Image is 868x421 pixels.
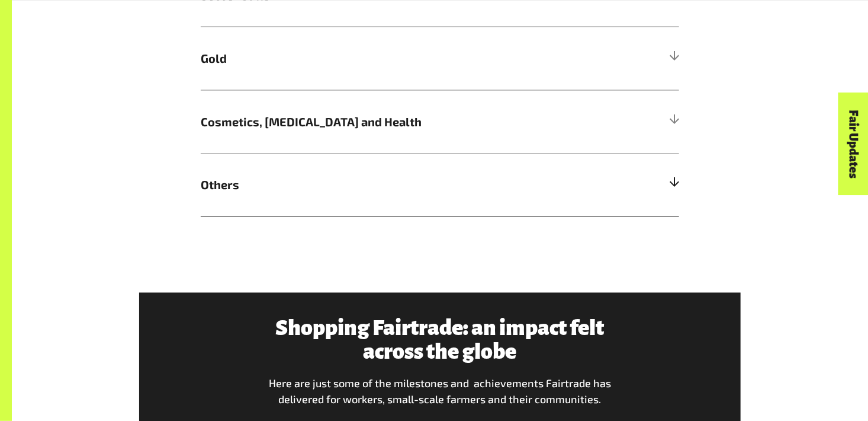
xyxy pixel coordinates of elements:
[201,113,560,130] span: Cosmetics, [MEDICAL_DATA] and Health
[269,377,611,406] span: Here are just some of the milestones and achievements Fairtrade has delivered for workers, small-...
[268,317,613,364] h3: Shopping Fairtrade: an impact felt across the globe
[201,176,560,194] span: Others
[201,49,560,67] span: Gold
